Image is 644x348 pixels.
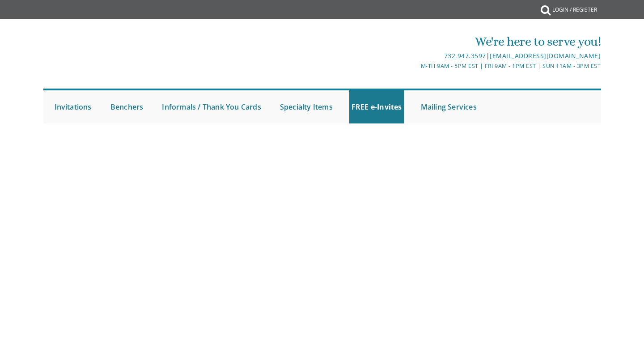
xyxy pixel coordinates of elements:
div: | [229,51,601,61]
a: Benchers [108,90,146,123]
a: Specialty Items [278,90,335,123]
a: Mailing Services [419,90,479,123]
a: [EMAIL_ADDRESS][DOMAIN_NAME] [490,51,601,60]
a: 732.947.3597 [444,51,486,60]
div: M-Th 9am - 5pm EST | Fri 9am - 1pm EST | Sun 11am - 3pm EST [229,61,601,71]
a: FREE e-Invites [349,90,404,123]
a: Informals / Thank You Cards [160,90,263,123]
a: Invitations [52,90,94,123]
div: We're here to serve you! [229,33,601,51]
